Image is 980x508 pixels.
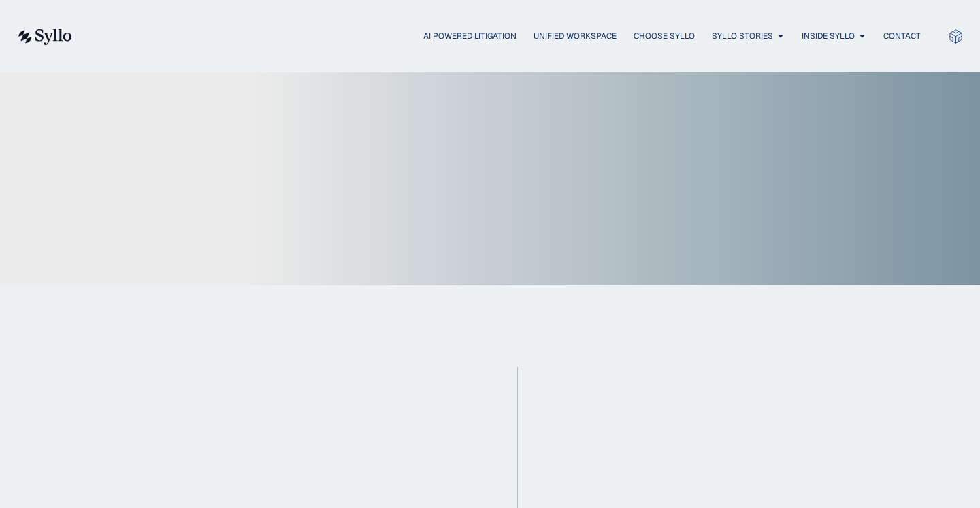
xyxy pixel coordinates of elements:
[99,30,921,43] div: Menu Toggle
[99,30,921,43] nav: Menu
[712,30,773,42] a: Syllo Stories
[534,30,617,42] a: Unified Workspace
[802,30,855,42] a: Inside Syllo
[634,30,695,42] a: Choose Syllo
[423,30,517,42] a: AI Powered Litigation
[883,30,921,42] a: Contact
[16,29,72,45] img: syllo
